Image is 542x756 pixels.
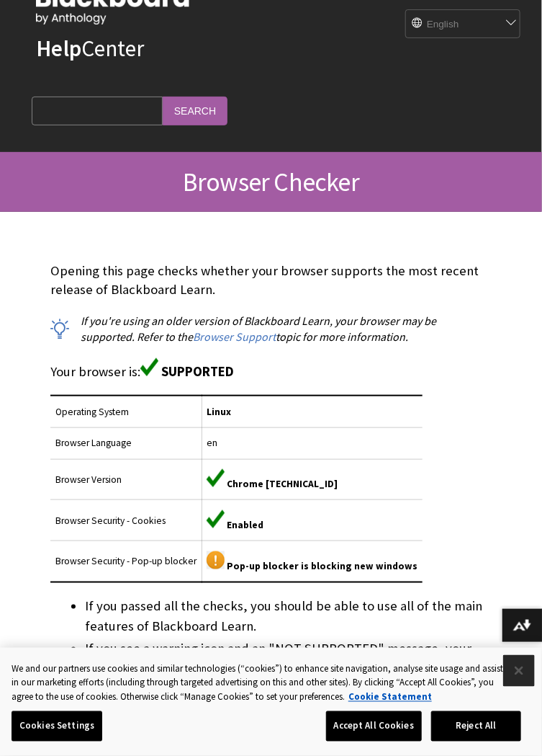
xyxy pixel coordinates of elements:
img: Green supported icon [207,469,225,487]
a: HelpCenter [36,34,144,63]
button: Accept All Cookies [326,711,422,742]
button: Close [503,655,535,687]
button: Cookies Settings [12,711,102,742]
span: Browser Checker [183,166,359,198]
img: Green supported icon [207,510,225,528]
span: Chrome [TECHNICAL_ID] [227,478,338,490]
td: Browser Version [50,459,202,500]
img: Yellow warning icon [207,551,225,569]
select: Site Language Selector [406,10,507,39]
span: Linux [207,406,231,418]
div: We and our partners use cookies and similar technologies (“cookies”) to enhance site navigation, ... [12,662,503,705]
input: Search [163,97,227,125]
strong: Help [36,34,81,63]
button: Reject All [431,711,521,742]
td: Browser Security - Cookies [50,500,202,541]
img: Green supported icon [140,358,158,376]
td: Operating System [50,396,202,427]
span: en [207,437,217,449]
p: Your browser is: [50,358,492,381]
span: SUPPORTED [161,363,234,380]
a: Browser Support [193,329,276,344]
td: Browser Language [50,427,202,459]
span: Pop-up blocker is blocking new windows [227,560,417,572]
span: Enabled [227,519,263,531]
p: Opening this page checks whether your browser supports the most recent release of Blackboard Learn. [50,262,492,299]
p: If you're using an older version of Blackboard Learn, your browser may be supported. Refer to the... [50,313,492,345]
a: More information about your privacy, opens in a new tab [348,691,432,703]
li: If you passed all the checks, you should be able to use all of the main features of Blackboard Le... [85,597,492,637]
td: Browser Security - Pop-up blocker [50,541,202,582]
li: If you see a warning icon and an "NOT SUPPORTED" message, your web browser is not supported by Bl... [85,639,492,680]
